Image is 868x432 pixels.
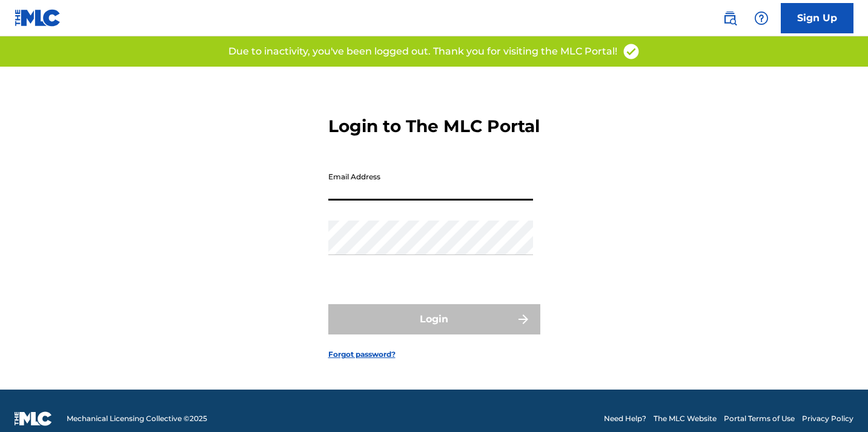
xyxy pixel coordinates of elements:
div: Help [749,6,774,30]
img: help [754,11,769,25]
span: Mechanical Licensing Collective © 2025 [67,413,207,424]
a: Portal Terms of Use [724,413,795,424]
img: logo [15,411,52,426]
a: Forgot password? [328,349,396,360]
a: The MLC Website [654,413,717,424]
img: search [723,11,737,25]
a: Public Search [718,6,742,30]
a: Privacy Policy [802,413,853,424]
a: Sign Up [781,3,853,33]
h3: Login to The MLC Portal [328,116,540,137]
img: MLC Logo [15,9,61,27]
a: Need Help? [604,413,646,424]
img: access [622,42,640,61]
p: Due to inactivity, you've been logged out. Thank you for visiting the MLC Portal! [228,44,617,59]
